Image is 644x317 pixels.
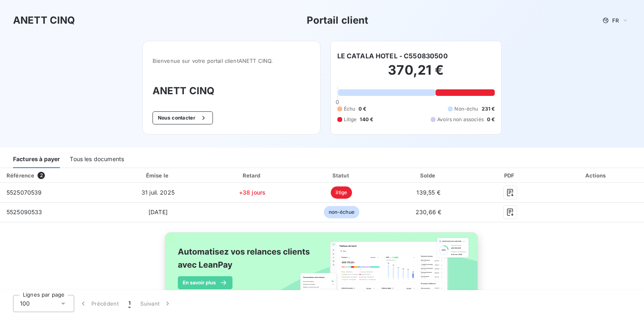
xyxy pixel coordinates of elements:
[387,171,470,180] div: Solde
[128,299,131,308] span: 1
[153,58,310,64] span: Bienvenue sur votre portail client ANETT CINQ .
[550,171,642,180] div: Actions
[239,189,266,196] span: +38 jours
[337,62,495,86] h2: 370,21 €
[20,299,30,308] span: 100
[135,295,177,312] button: Suivant
[13,13,75,28] h3: ANETT CINQ
[299,171,384,180] div: Statut
[473,171,547,180] div: PDF
[153,84,310,98] h3: ANETT CINQ
[74,295,124,312] button: Précédent
[337,51,448,61] h6: LE CATALA HOTEL - C550830500
[70,151,124,168] div: Tous les documents
[111,171,206,180] div: Émise le
[13,151,60,168] div: Factures à payer
[38,172,45,179] span: 2
[416,189,440,196] span: 139,55 €
[336,99,339,105] span: 0
[7,172,34,179] div: Référence
[482,105,495,113] span: 231 €
[142,189,175,196] span: 31 juil. 2025
[7,208,42,215] span: 5525090533
[7,189,42,196] span: 5525070539
[344,116,357,123] span: Litige
[416,208,441,215] span: 230,66 €
[324,206,359,218] span: non-échue
[437,116,484,123] span: Avoirs non associés
[612,17,619,24] span: FR
[153,111,213,124] button: Nous contacter
[307,13,369,28] h3: Portail client
[359,105,366,113] span: 0 €
[148,208,168,215] span: [DATE]
[454,105,478,113] span: Non-échu
[360,116,373,123] span: 140 €
[331,186,352,199] span: litige
[487,116,495,123] span: 0 €
[124,295,135,312] button: 1
[344,105,356,113] span: Échu
[209,171,296,180] div: Retard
